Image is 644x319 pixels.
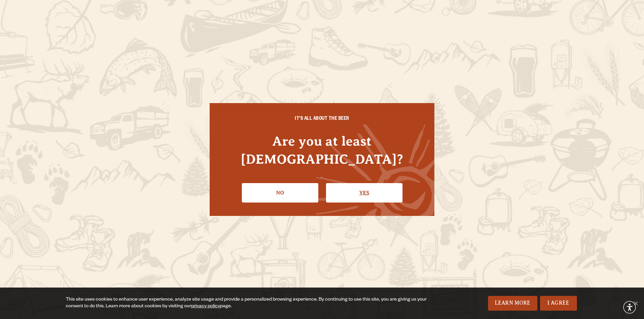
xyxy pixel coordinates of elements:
[191,304,220,309] a: privacy policy
[326,183,402,203] a: Confirm I'm 21 or older
[488,296,537,311] a: Learn More
[223,132,421,168] h4: Are you at least [DEMOGRAPHIC_DATA]?
[242,183,318,203] a: No
[540,296,577,311] a: I Agree
[66,297,432,310] div: This site uses cookies to enhance user experience, analyze site usage and provide a personalized ...
[223,116,421,123] h6: IT'S ALL ABOUT THE BEER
